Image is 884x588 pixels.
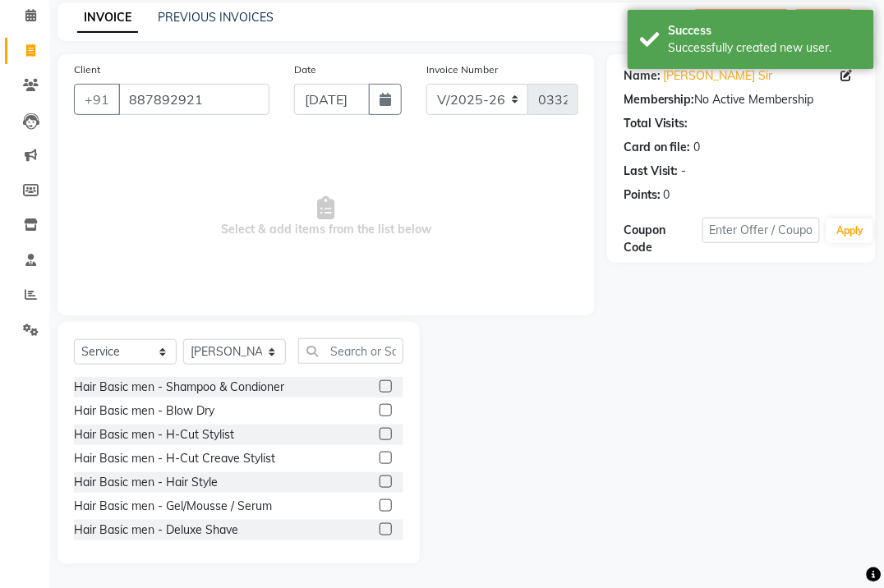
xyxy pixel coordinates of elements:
[77,3,138,33] a: INVOICE
[74,498,272,515] div: Hair Basic men - Gel/Mousse / Serum
[74,450,275,467] div: Hair Basic men - H-Cut Creave Stylist
[74,402,214,420] div: Hair Basic men - Blow Dry
[294,62,316,77] label: Date
[702,218,821,243] input: Enter Offer / Coupon Code
[624,163,679,180] div: Last Visit:
[74,135,578,299] span: Select & add items from the list below
[624,139,691,156] div: Card on file:
[74,62,100,77] label: Client
[624,91,859,108] div: No Active Membership
[624,186,661,204] div: Points:
[826,218,873,243] button: Apply
[669,39,862,57] div: Successfully created new user.
[664,67,773,85] a: [PERSON_NAME] Sir
[74,426,234,443] div: Hair Basic men - H-Cut Stylist
[298,338,403,364] input: Search or Scan
[694,9,789,34] button: Create New
[664,186,670,204] div: 0
[624,115,688,132] div: Total Visits:
[694,139,701,156] div: 0
[624,222,702,256] div: Coupon Code
[795,9,853,34] button: Save
[669,22,862,39] div: Success
[74,84,120,115] button: +91
[624,67,661,85] div: Name:
[118,84,269,115] input: Search by Name/Mobile/Email/Code
[682,163,687,180] div: -
[74,379,284,396] div: Hair Basic men - Shampoo & Condioner
[74,521,238,539] div: Hair Basic men - Deluxe Shave
[624,91,695,108] div: Membership:
[158,10,274,25] a: PREVIOUS INVOICES
[426,62,498,77] label: Invoice Number
[74,474,218,491] div: Hair Basic men - Hair Style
